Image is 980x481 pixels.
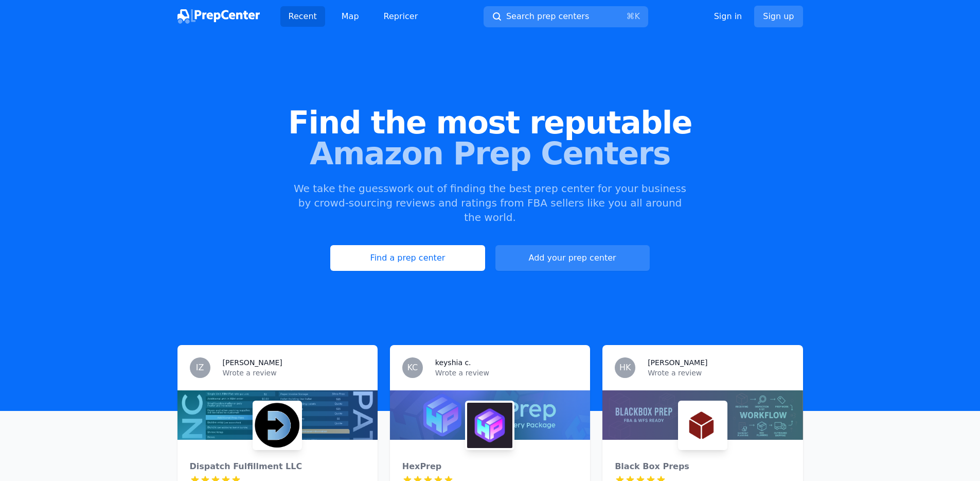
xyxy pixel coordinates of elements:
[484,6,648,27] button: Search prep centers⌘K
[634,11,640,21] kbd: K
[223,357,282,368] h3: [PERSON_NAME]
[506,10,589,23] span: Search prep centers
[495,245,650,271] a: Add your prep center
[330,245,485,271] a: Find a prep center
[754,6,803,27] a: Sign up
[402,460,578,473] div: HexPrep
[223,368,365,378] p: Wrote a review
[376,6,426,27] a: Repricer
[16,138,964,169] span: Amazon Prep Centers
[196,364,204,372] span: IZ
[255,403,300,448] img: Dispatch Fulfillment LLC
[435,357,471,368] h3: keyshia c.
[648,368,790,378] p: Wrote a review
[435,368,578,378] p: Wrote a review
[680,403,725,448] img: Black Box Preps
[615,460,790,473] div: Black Box Preps
[190,460,365,473] div: Dispatch Fulfillment LLC
[714,10,742,23] a: Sign in
[177,9,260,24] img: PrepCenter
[626,11,634,21] kbd: ⌘
[407,364,418,372] span: KC
[467,403,512,448] img: HexPrep
[16,107,964,138] span: Find the most reputable
[648,357,707,368] h3: [PERSON_NAME]
[333,6,367,27] a: Map
[280,6,325,27] a: Recent
[619,364,631,372] span: HK
[293,181,688,225] p: We take the guesswork out of finding the best prep center for your business by crowd-sourcing rev...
